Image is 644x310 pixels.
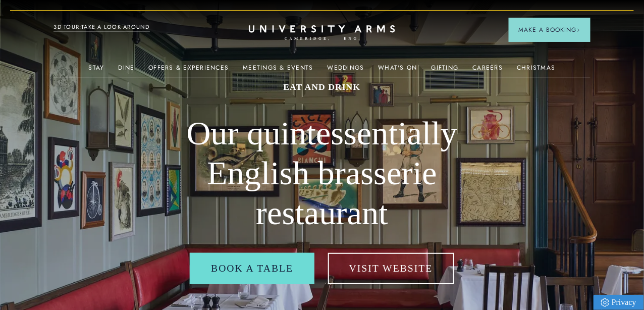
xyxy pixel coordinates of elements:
[88,64,104,77] a: Stay
[328,253,454,284] a: Visit Website
[118,64,134,77] a: Dine
[328,64,364,77] a: Weddings
[577,28,580,32] img: Arrow icon
[517,64,555,77] a: Christmas
[161,81,483,93] h1: Eat and drink
[53,23,150,32] a: 3D TOUR:TAKE A LOOK AROUND
[473,64,503,77] a: Careers
[432,64,459,77] a: Gifting
[161,113,483,233] h2: Our quintessentially English brasserie restaurant
[379,64,417,77] a: What's On
[509,18,591,42] button: Make a BookingArrow icon
[594,295,644,310] a: Privacy
[148,64,229,77] a: Offers & Experiences
[601,298,609,307] img: Privacy
[249,25,395,41] a: Home
[190,253,314,284] a: Book a table
[519,25,580,34] span: Make a Booking
[243,64,313,77] a: Meetings & Events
